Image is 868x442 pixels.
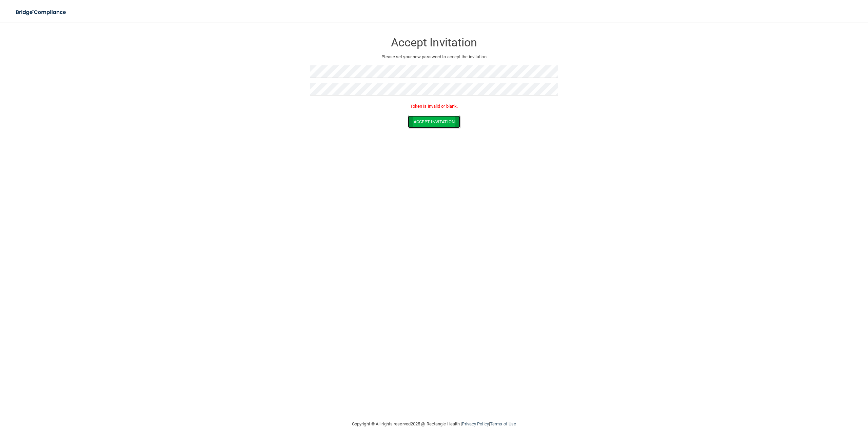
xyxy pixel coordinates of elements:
[310,413,558,435] div: Copyright © All rights reserved 2025 @ Rectangle Health | |
[310,102,558,110] p: Token is invalid or blank.
[315,53,553,61] p: Please set your new password to accept the invitation
[408,115,460,128] button: Accept Invitation
[490,421,516,426] a: Terms of Use
[462,421,489,426] a: Privacy Policy
[10,5,73,19] img: bridge_compliance_login_screen.278c3ca4.svg
[310,36,558,49] h3: Accept Invitation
